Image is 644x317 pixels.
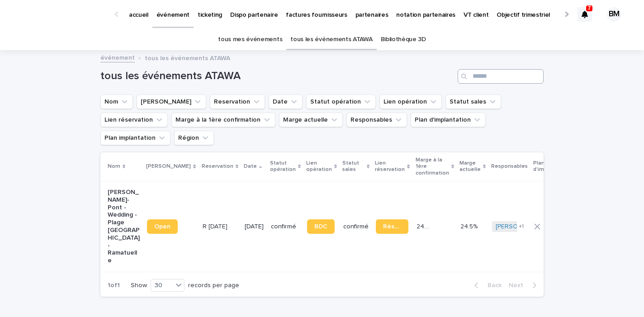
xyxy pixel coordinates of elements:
[151,281,173,290] div: 30
[154,223,170,230] span: Open
[411,113,486,127] button: Plan d'implantation
[445,95,501,109] button: Statut sales
[108,161,120,171] p: Nom
[306,158,332,175] p: Lien opération
[171,113,275,127] button: Marge à la 1ère confirmation
[496,223,545,231] a: [PERSON_NAME]
[290,29,372,50] a: tous les événements ATAWA
[188,282,239,289] p: records per page
[269,95,303,109] button: Date
[18,5,106,24] img: Ls34BcGeRexTGTNfXpUC
[131,282,147,289] p: Show
[343,223,369,231] p: confirmé
[306,95,376,109] button: Statut opération
[100,113,168,127] button: Lien réservation
[381,29,426,50] a: Bibliothèque 3D
[607,7,621,22] div: BM
[375,158,405,175] p: Lien réservation
[279,113,343,127] button: Marge actuelle
[379,95,442,109] button: Lien opération
[100,274,127,297] p: 1 of 1
[100,70,454,83] h1: tous les événements ATAWA
[174,131,214,145] button: Région
[505,281,544,289] button: Next
[417,221,435,231] p: 24.5 %
[147,219,178,234] a: Open
[203,221,229,231] p: R 25 06 1934
[218,29,282,50] a: tous mes événements
[342,158,365,175] p: Statut sales
[100,95,133,109] button: Nom
[100,131,170,145] button: Plan implantation
[100,52,135,62] a: événement
[307,219,335,234] a: BDC
[376,219,408,234] a: Réservation
[244,161,257,171] p: Date
[519,224,524,229] span: + 1
[482,282,502,289] span: Back
[416,155,449,178] p: Marge à la 1ère confirmation
[210,95,265,109] button: Reservation
[137,95,206,109] button: Lien Stacker
[491,161,528,171] p: Responsables
[533,158,571,175] p: Plan d'implantation
[346,113,407,127] button: Responsables
[145,52,230,62] p: tous les événements ATAWA
[458,69,544,84] input: Search
[270,158,296,175] p: Statut opération
[271,223,300,231] p: confirmé
[588,5,591,11] p: 7
[578,7,592,22] div: 7
[383,223,401,230] span: Réservation
[108,189,140,265] p: [PERSON_NAME]-Pont - Wedding - Plage [GEOGRAPHIC_DATA] - Ramatuelle
[459,158,481,175] p: Marge actuelle
[146,161,191,171] p: [PERSON_NAME]
[202,161,233,171] p: Reservation
[314,223,327,230] span: BDC
[460,221,479,231] p: 24.5%
[467,281,505,289] button: Back
[509,282,529,289] span: Next
[245,223,264,231] p: [DATE]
